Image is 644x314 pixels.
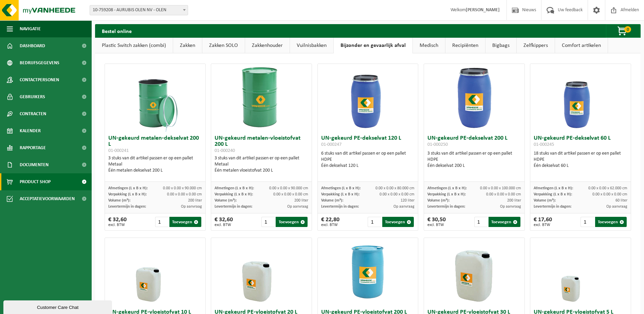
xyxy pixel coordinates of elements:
[321,157,415,163] div: HDPE
[485,38,516,53] a: Bigbags
[534,192,572,196] span: Verpakking (L x B x H):
[173,38,202,53] a: Zakken
[581,217,594,227] input: 1
[20,173,51,190] span: Product Shop
[273,192,308,196] span: 0.00 x 0.00 x 0.00 cm
[108,155,202,174] div: 3 stuks van dit artikel passen er op een pallet
[534,135,627,149] h3: UN-gekeurd PE-dekselvat 60 L
[20,105,46,122] span: Contracten
[95,24,139,37] h2: Bestel online
[624,26,631,33] span: 0
[413,38,445,53] a: Medisch
[261,217,275,227] input: 1
[382,217,414,227] button: Toevoegen
[155,217,169,227] input: 1
[595,217,627,227] button: Toevoegen
[276,217,307,227] button: Toevoegen
[20,88,45,105] span: Gebruikers
[287,205,308,209] span: Op aanvraag
[547,64,614,132] img: 01-000245
[334,238,402,306] img: 01-000249
[321,186,361,190] span: Afmetingen (L x B x H):
[321,163,415,169] div: Één dekselvat 120 L
[427,198,449,203] span: Volume (m³):
[534,163,627,169] div: Één dekselvat 60 L
[427,192,466,196] span: Verpakking (L x B x H):
[108,168,202,174] div: Één metalen dekselvat 200 L
[427,135,521,149] h3: UN-gekeurd PE-dekselvat 200 L
[466,7,500,13] strong: [PERSON_NAME]
[440,238,508,306] img: 01-000592
[20,190,75,207] span: Acceptatievoorwaarden
[227,64,295,132] img: 01-000240
[427,142,448,147] span: 01-000250
[380,192,415,196] span: 0.00 x 0.00 x 0.00 cm
[427,151,521,169] div: 3 stuks van dit artikel passen er op een pallet
[181,205,202,209] span: Op aanvraag
[547,238,614,306] img: 01-999902
[3,299,113,314] iframe: chat widget
[269,186,308,190] span: 0.00 x 0.00 x 90.000 cm
[321,135,415,149] h3: UN-gekeurd PE-dekselvat 120 L
[321,151,415,169] div: 6 stuks van dit artikel passen er op een pallet
[108,205,146,209] span: Levertermijn in dagen:
[215,205,252,209] span: Levertermijn in dagen:
[500,205,521,209] span: Op aanvraag
[534,151,627,169] div: 18 stuks van dit artikel passen er op een pallet
[606,205,627,209] span: Op aanvraag
[215,217,233,227] div: € 32,60
[202,38,245,53] a: Zakken SOLO
[427,223,446,227] span: excl. BTW
[534,186,573,190] span: Afmetingen (L x B x H):
[517,38,555,53] a: Zelfkippers
[215,192,253,196] span: Verpakking (L x B x H):
[401,198,415,203] span: 120 liter
[393,205,415,209] span: Op aanvraag
[427,157,521,163] div: HDPE
[215,198,237,203] span: Volume (m³):
[108,198,130,203] span: Volume (m³):
[108,192,147,196] span: Verpakking (L x B x H):
[474,217,488,227] input: 1
[534,142,554,147] span: 01-000245
[215,135,308,154] h3: UN-gekeurd metalen-vloeistofvat 200 L
[167,192,202,196] span: 0.00 x 0.00 x 0.00 cm
[188,198,202,203] span: 200 liter
[20,71,59,88] span: Contactpersonen
[334,64,402,132] img: 01-000247
[215,155,308,174] div: 3 stuks van dit artikel passen er op een pallet
[290,38,333,53] a: Vuilnisbakken
[245,38,290,53] a: Zakkenhouder
[20,20,41,37] span: Navigatie
[321,205,359,209] span: Levertermijn in dagen:
[334,38,412,53] a: Bijzonder en gevaarlijk afval
[375,186,415,190] span: 0.00 x 0.00 x 80.000 cm
[108,217,127,227] div: € 32,60
[215,161,308,168] div: Metaal
[169,217,201,227] button: Toevoegen
[108,135,202,154] h3: UN-gekeurd metalen-dekselvat 200 L
[215,148,235,153] span: 01-000240
[108,161,202,168] div: Metaal
[20,37,45,54] span: Dashboard
[480,186,521,190] span: 0.00 x 0.00 x 100.000 cm
[294,198,308,203] span: 200 liter
[20,139,46,156] span: Rapportage
[321,198,343,203] span: Volume (m³):
[20,156,49,173] span: Documenten
[20,122,41,139] span: Kalender
[534,205,571,209] span: Levertermijn in dagen:
[215,168,308,174] div: Één metalen vloeistofvat 200 L
[507,198,521,203] span: 200 liter
[121,64,189,132] img: 01-000241
[20,54,59,71] span: Bedrijfsgegevens
[606,24,640,38] button: 0
[534,198,556,203] span: Volume (m³):
[489,217,520,227] button: Toevoegen
[368,217,381,227] input: 1
[121,238,189,306] img: 01-999903
[534,157,627,163] div: HDPE
[321,217,339,227] div: € 22,80
[163,186,202,190] span: 0.00 x 0.00 x 90.000 cm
